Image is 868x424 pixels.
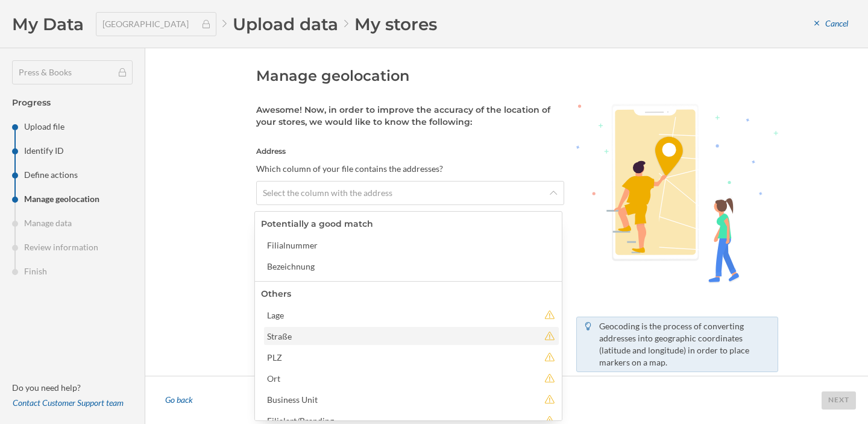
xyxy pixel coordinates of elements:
[263,187,392,199] span: Select the column with the address
[256,146,564,157] h5: Address
[12,97,133,109] h4: Progress
[267,309,539,321] div: Lage
[267,239,555,252] div: Filialnummer
[256,104,564,128] h4: Awesome! Now, in order to improve the accuracy of the location of your stores, we would like to k...
[25,8,69,19] span: Support
[267,260,555,273] div: Bezeichnung
[261,288,291,299] div: Others
[12,241,133,253] li: Review information
[12,217,133,229] li: Manage data
[261,218,373,229] div: Potentially a good match
[12,193,133,205] li: Manage geolocation
[12,60,133,84] div: Press & Books
[599,320,772,369] div: Geocoding is the process of converting addresses into geographic coordinates (latitude and longit...
[267,351,539,364] div: PLZ
[12,382,133,394] p: Do you need help?
[158,390,200,411] div: Go back
[12,169,133,181] li: Define actions
[12,145,133,157] li: Identify ID
[256,66,778,86] h2: Manage geolocation
[267,372,539,385] div: Ort
[267,393,539,406] div: Business Unit
[12,265,133,277] li: Finish
[12,121,133,133] li: Upload file
[267,330,539,343] div: Straße
[256,163,564,175] p: Which column of your file contains the addresses?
